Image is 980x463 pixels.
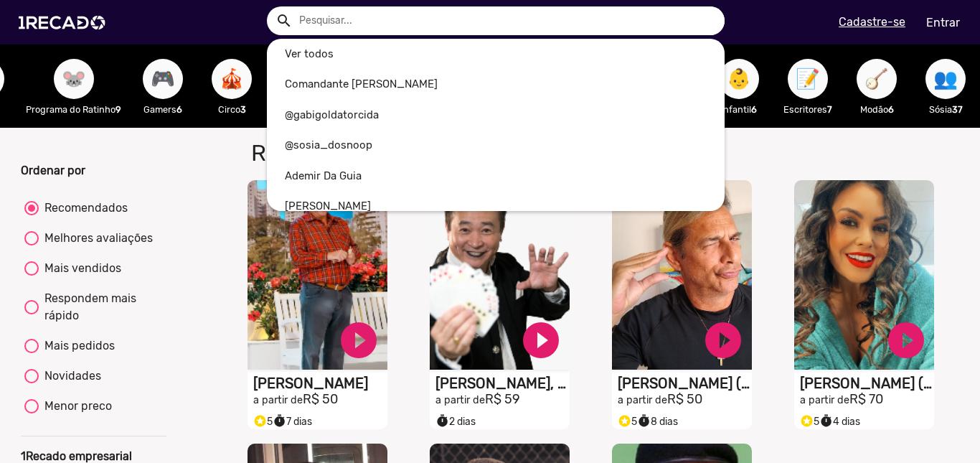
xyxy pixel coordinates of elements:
[270,7,296,32] button: Example home icon
[267,191,725,222] a: [PERSON_NAME]
[267,100,725,131] a: @gabigoldatorcida
[288,6,725,35] input: Pesquisar...
[267,161,725,192] a: Ademir Da Guia
[267,39,725,70] a: Ver todos
[267,130,725,161] a: @sosia_dosnoop
[267,69,725,100] a: Comandante [PERSON_NAME]
[275,12,293,29] mat-icon: Example home icon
